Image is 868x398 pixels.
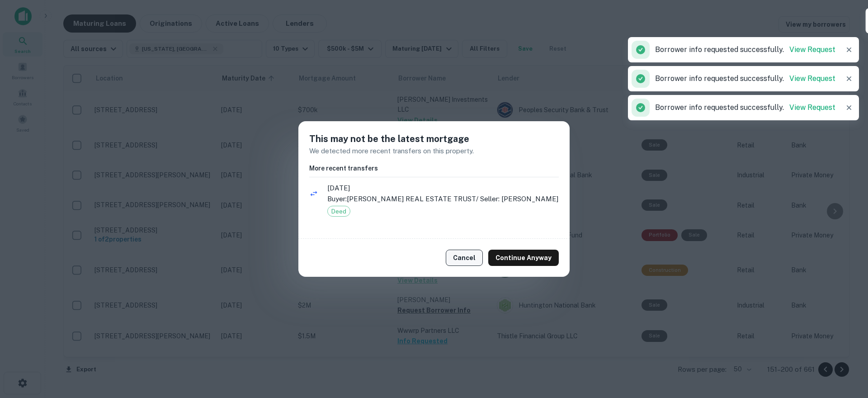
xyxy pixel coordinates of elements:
button: Continue Anyway [488,250,559,266]
p: Buyer: [PERSON_NAME] REAL ESTATE TRUST / Seller: [PERSON_NAME] [327,194,559,204]
div: Deed [327,206,350,217]
button: Cancel [446,250,483,266]
h6: More recent transfers [309,163,559,173]
a: View Request [789,74,835,83]
p: Borrower info requested successfully. [655,73,835,84]
span: [DATE] [327,183,559,194]
h5: This may not be the latest mortgage [309,132,559,146]
span: Deed [328,207,350,216]
iframe: Chat Widget [823,326,868,369]
p: We detected more recent transfers on this property. [309,146,559,156]
p: Borrower info requested successfully. [655,44,835,55]
a: View Request [789,45,835,54]
p: Borrower info requested successfully. [655,102,835,113]
a: View Request [789,103,835,112]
